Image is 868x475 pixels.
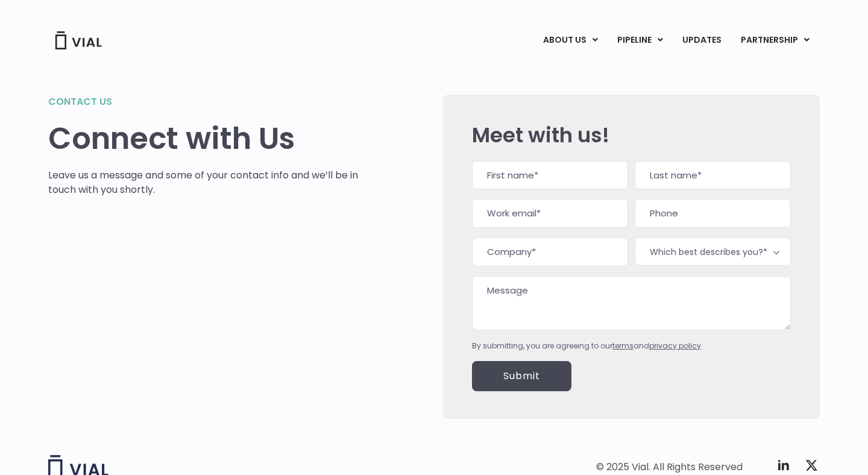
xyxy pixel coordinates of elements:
div: © 2025 Vial. All Rights Reserved [596,461,743,474]
a: ABOUT USMenu Toggle [533,30,607,51]
h1: Connect with Us [48,121,359,156]
a: UPDATES [673,30,731,51]
input: Submit [472,361,571,391]
p: Leave us a message and some of your contact info and we’ll be in touch with you shortly. [48,168,359,197]
img: Vial Logo [54,31,102,49]
span: Which best describes you?* [635,237,791,266]
a: terms [612,341,634,351]
input: First name* [472,161,628,190]
a: PIPELINEMenu Toggle [608,30,672,51]
a: privacy policy [649,341,701,351]
input: Company* [472,237,628,266]
a: PARTNERSHIPMenu Toggle [731,30,819,51]
h2: Meet with us! [472,124,791,146]
input: Phone [635,199,791,228]
div: By submitting, you are agreeing to our and [472,341,791,351]
input: Work email* [472,199,628,228]
h2: Contact us [48,95,359,109]
input: Last name* [635,161,791,190]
